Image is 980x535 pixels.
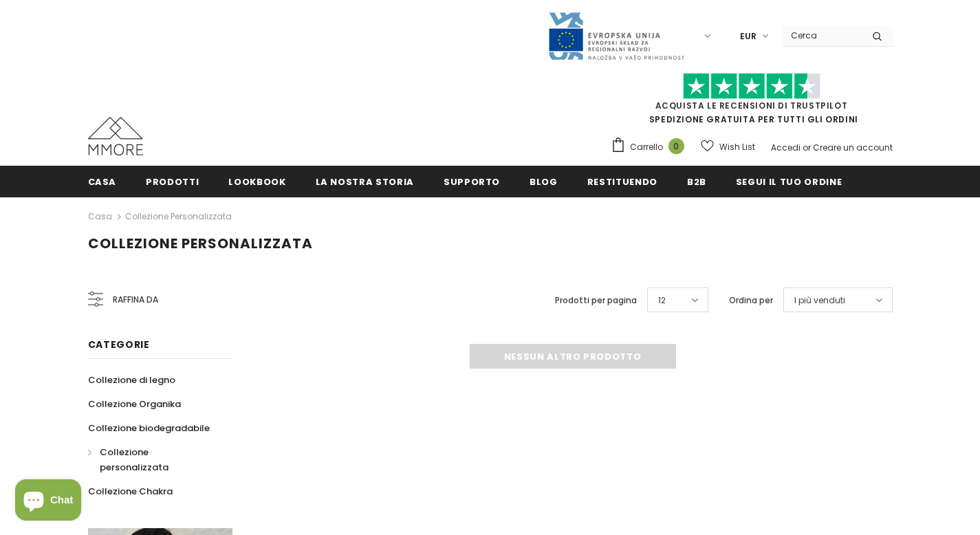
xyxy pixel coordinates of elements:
[88,373,175,386] span: Collezione di legno
[611,79,893,125] span: SPEDIZIONE GRATUITA PER TUTTI GLI ORDINI
[88,440,217,479] a: Collezione personalizzata
[88,117,143,155] img: Casi MMORE
[88,392,181,416] a: Collezione Organika
[146,175,199,188] span: Prodotti
[555,294,637,307] label: Prodotti per pagina
[587,166,657,197] a: Restituendo
[783,25,862,45] input: Search Site
[794,294,845,307] span: I più venduti
[813,142,893,153] a: Creare un account
[736,166,842,197] a: Segui il tuo ordine
[146,166,199,197] a: Prodotti
[683,73,820,100] img: Fidati di Pilot Stars
[687,175,706,188] span: B2B
[668,138,684,154] span: 0
[100,446,168,474] span: Collezione personalizzata
[587,175,657,188] span: Restituendo
[444,166,500,197] a: supporto
[547,30,685,41] a: Javni Razpis
[740,30,756,43] span: EUR
[228,175,285,188] span: Lookbook
[771,142,801,153] a: Accedi
[547,11,685,61] img: Javni Razpis
[444,175,500,188] span: supporto
[228,166,285,197] a: Lookbook
[88,485,173,498] span: Collezione Chakra
[88,175,117,188] span: Casa
[88,166,117,197] a: Casa
[719,140,755,154] span: Wish List
[803,142,811,153] span: or
[125,210,232,222] a: Collezione personalizzata
[88,479,173,503] a: Collezione Chakra
[11,479,85,524] inbox-online-store-chat: Shopify online store chat
[658,294,666,307] span: 12
[113,292,158,307] span: Raffina da
[88,416,210,440] a: Collezione biodegradabile
[316,175,414,188] span: La nostra storia
[729,294,773,307] label: Ordina per
[736,175,842,188] span: Segui il tuo ordine
[630,140,663,154] span: Carrello
[655,100,848,111] a: Acquista le recensioni di TrustPilot
[687,166,706,197] a: B2B
[316,166,414,197] a: La nostra storia
[530,175,558,188] span: Blog
[88,422,210,435] span: Collezione biodegradabile
[701,135,755,159] a: Wish List
[88,397,181,411] span: Collezione Organika
[530,166,558,197] a: Blog
[88,234,313,253] span: Collezione personalizzata
[611,137,691,157] a: Carrello 0
[88,368,175,392] a: Collezione di legno
[88,208,112,225] a: Casa
[88,338,150,351] span: Categorie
